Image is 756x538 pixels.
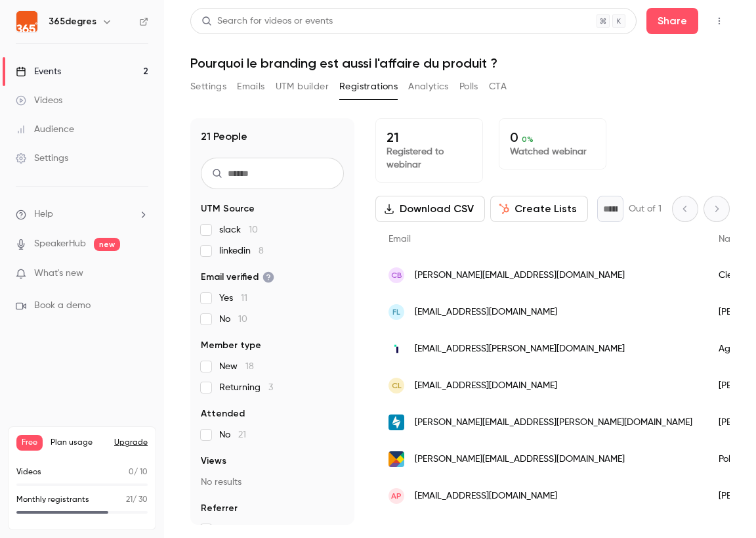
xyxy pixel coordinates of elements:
[16,435,43,451] span: Free
[16,208,148,221] li: help-dropdown-opener
[51,437,106,448] span: Plan usage
[201,271,274,284] span: Email verified
[16,65,61,78] div: Events
[190,55,730,71] h1: Pourquoi le branding est aussi l'affaire du produit ?
[375,196,485,222] button: Download CSV
[34,299,91,313] span: Book a demo
[241,294,247,303] span: 11
[415,379,557,393] span: [EMAIL_ADDRESS][DOMAIN_NAME]
[388,451,404,467] img: dataart.com
[219,428,246,441] span: No
[339,76,398,97] button: Registrations
[219,292,247,305] span: Yes
[201,407,245,420] span: Attended
[16,123,74,136] div: Audience
[510,129,595,145] p: 0
[388,341,404,357] img: imatag.com
[34,237,86,251] a: SpeakerHub
[16,466,41,478] p: Videos
[276,76,329,97] button: UTM builder
[629,202,661,215] p: Out of 1
[388,235,411,244] span: Email
[34,267,83,280] span: What's new
[391,490,402,502] span: AP
[388,415,404,430] img: happn.fr
[16,494,89,506] p: Monthly registrants
[190,76,226,97] button: Settings
[219,523,259,536] span: Other
[415,453,625,466] span: [PERSON_NAME][EMAIL_ADDRESS][DOMAIN_NAME]
[392,380,402,392] span: CL
[392,306,400,318] span: FL
[238,315,247,324] span: 10
[719,235,744,244] span: Name
[415,305,557,319] span: [EMAIL_ADDRESS][DOMAIN_NAME]
[259,246,264,256] span: 8
[201,202,344,536] section: facet-groups
[237,76,264,97] button: Emails
[391,269,402,281] span: CB
[646,8,698,34] button: Share
[34,208,53,221] span: Help
[387,129,472,145] p: 21
[387,145,472,171] p: Registered to webinar
[126,494,148,506] p: / 30
[415,269,625,282] span: [PERSON_NAME][EMAIL_ADDRESS][DOMAIN_NAME]
[201,14,333,28] div: Search for videos or events
[510,145,595,158] p: Watched webinar
[415,416,692,430] span: [PERSON_NAME][EMAIL_ADDRESS][PERSON_NAME][DOMAIN_NAME]
[129,468,134,476] span: 0
[16,152,68,165] div: Settings
[408,76,449,97] button: Analytics
[201,339,261,352] span: Member type
[219,360,254,373] span: New
[219,381,273,394] span: Returning
[201,455,226,468] span: Views
[16,11,37,32] img: 365degres
[201,129,247,145] h1: 21 People
[249,225,258,235] span: 10
[490,196,588,222] button: Create Lists
[126,496,133,504] span: 21
[16,94,62,107] div: Videos
[201,476,344,489] p: No results
[219,223,258,236] span: slack
[238,430,246,439] span: 21
[415,489,557,503] span: [EMAIL_ADDRESS][DOMAIN_NAME]
[489,76,507,97] button: CTA
[219,313,247,326] span: No
[49,15,96,28] h6: 365degres
[245,362,254,371] span: 18
[129,466,148,478] p: / 10
[415,342,625,356] span: [EMAIL_ADDRESS][PERSON_NAME][DOMAIN_NAME]
[268,383,273,392] span: 3
[94,238,120,251] span: new
[201,202,255,215] span: UTM Source
[219,244,264,258] span: linkedin
[459,76,478,97] button: Polls
[522,135,534,144] span: 0 %
[201,502,238,515] span: Referrer
[114,437,148,448] button: Upgrade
